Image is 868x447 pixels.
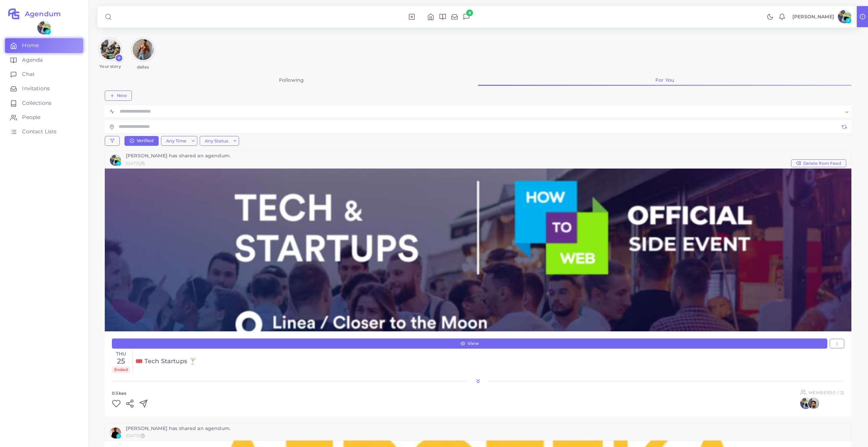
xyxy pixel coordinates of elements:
a: Chat [5,67,83,81]
a: Collections [5,96,83,110]
a: Home [5,38,83,53]
a: For You [478,74,851,86]
span: Invitations [22,85,50,92]
h6: 0 Likes [112,391,126,397]
h6: Thu [112,351,130,357]
span: Delete from Feed [803,161,841,166]
p: [PERSON_NAME] [792,13,834,20]
span: View [468,342,479,346]
div: dallex [137,65,149,70]
span: ✓ [116,434,121,439]
small: [DATE] [126,433,140,438]
button: Any Status [200,136,239,146]
a: 8 [460,13,472,20]
span: ✓ [45,29,51,35]
span: Contact Lists [22,128,57,135]
li: Invitations [449,13,460,20]
h3: 25 [112,357,130,365]
span: New [117,94,127,98]
span: Agenda [22,56,43,64]
span: People [22,114,40,121]
span: ✓ [846,18,851,24]
span: 8 [466,9,473,16]
h2: Agendum [20,10,61,18]
span: (1 / 2) [833,390,844,395]
li: New Agendum [406,13,418,20]
span: Home [22,42,39,49]
li: Agenda [437,13,449,20]
a: People [5,110,83,124]
li: Home [425,13,437,20]
span: Ended [112,366,130,373]
a: Following [105,74,478,86]
a: Invitations [5,81,83,96]
div: [PERSON_NAME] has shared an agendum. [126,426,846,431]
span: Chat [22,71,35,78]
div: Your story [99,64,121,69]
button: filter-btn [105,136,120,146]
li: Chat [460,13,472,20]
div: [PERSON_NAME] has shared an agendum. [126,153,846,158]
button: Any Time [161,136,197,146]
input: Search for option [117,107,843,116]
button: New [105,91,132,101]
span: Collections [22,99,52,107]
h6: Members [809,390,844,395]
a: View [112,338,827,349]
button: Delete from Feed [791,159,846,167]
span: ✓ [116,161,121,166]
a: Contact Lists [5,124,83,139]
button: Verified [124,136,159,146]
div: Search for option [117,105,851,118]
small: [DATE] [126,161,140,166]
a: Agenda [5,53,83,67]
a: 🎟️ Tech Startups 🍸 [135,358,844,365]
